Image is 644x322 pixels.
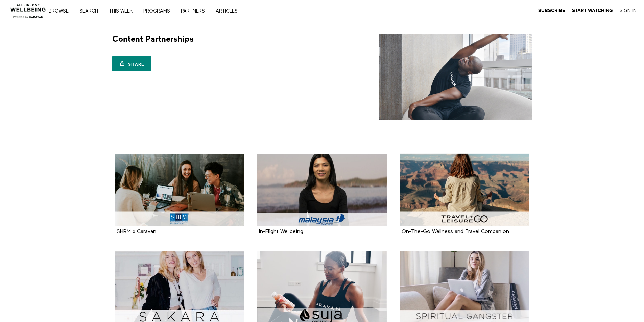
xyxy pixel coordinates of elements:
a: In-Flight Wellbeing [257,154,387,226]
strong: Start Watching [572,8,613,13]
strong: On-The-Go Wellness and Travel Companion [402,229,509,234]
a: Start Watching [572,8,613,14]
a: ARTICLES [213,9,245,14]
nav: Primary [53,7,252,14]
a: SHRM x Caravan [115,154,244,226]
h1: Content Partnerships [112,34,194,44]
a: On-The-Go Wellness and Travel Companion [402,229,509,234]
a: PROGRAMS [141,9,177,14]
a: Search [77,9,105,14]
a: Subscribe [538,8,565,14]
img: Content Partnerships [379,34,532,120]
strong: SHRM x Caravan [117,229,156,234]
a: On-The-Go Wellness and Travel Companion [400,154,529,226]
a: Share [112,56,151,71]
a: Sign In [620,8,637,14]
a: THIS WEEK [106,9,140,14]
a: SHRM x Caravan [117,229,156,234]
a: PARTNERS [178,9,212,14]
strong: Subscribe [538,8,565,13]
a: In-Flight Wellbeing [259,229,303,234]
strong: In-Flight Wellbeing [259,229,303,234]
a: Browse [46,9,76,14]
